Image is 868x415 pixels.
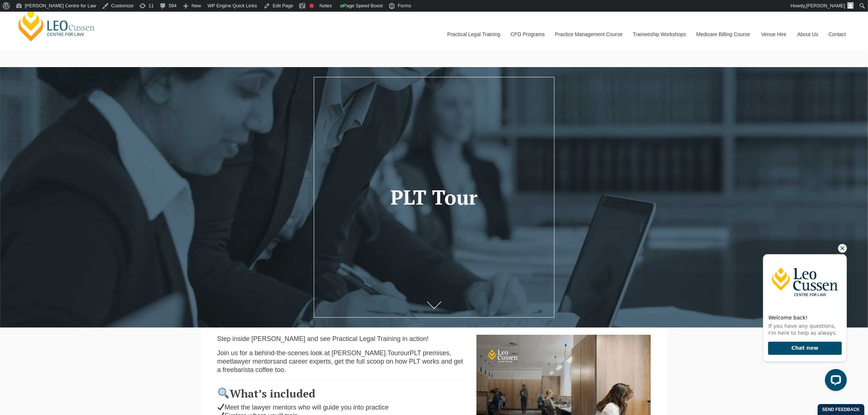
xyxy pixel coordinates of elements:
[217,335,429,342] span: Step inside [PERSON_NAME] and see Practical Legal Training in action!
[550,19,627,50] a: Practice Management Course
[505,19,549,50] a: CPD Programs
[234,366,254,373] span: barista
[388,349,400,357] span: Tour
[330,186,538,209] h1: PLT Tour
[218,388,229,399] img: 🔍
[823,19,852,50] a: Contact
[792,19,823,50] a: About Us
[806,3,845,8] span: [PERSON_NAME]
[218,404,224,410] img: ✔️
[217,388,466,400] h3: What’s included
[756,19,792,50] a: Venue Hire
[691,19,756,50] a: Medicare Billing Course
[255,349,388,357] span: behind-the-scenes look at [PERSON_NAME].
[217,358,463,373] span: and career experts, get the full scoop on how PLT works and get a free
[757,241,850,397] iframe: LiveChat chat widget
[310,4,314,8] div: Focus keyphrase not set
[16,8,97,42] a: [PERSON_NAME] Centre for Law
[256,366,286,373] span: coffee too.
[442,19,505,50] a: Practical Legal Training
[627,19,691,50] a: Traineeship Workshops
[400,349,410,357] span: our
[217,349,253,357] span: Join us for a
[410,349,449,357] span: PLT premises
[232,358,276,365] span: lawyer mentors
